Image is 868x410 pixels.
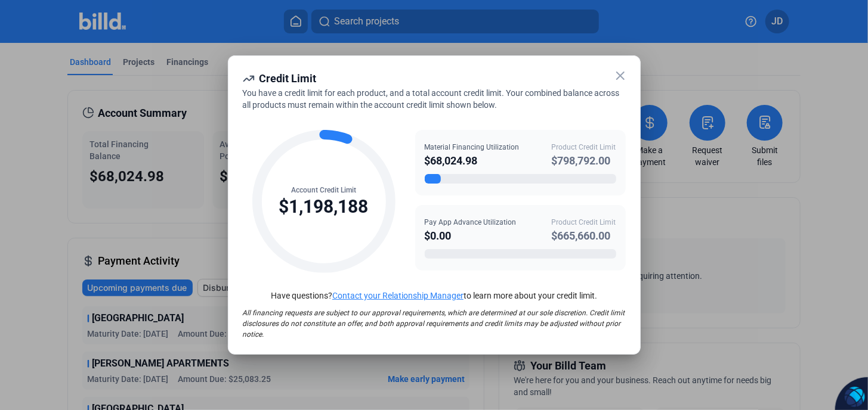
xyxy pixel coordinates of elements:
a: Contact your Relationship Manager [332,291,464,300]
div: $1,198,188 [279,195,369,218]
span: Have questions? to learn more about your credit limit. [271,291,597,300]
div: $665,660.00 [552,228,616,244]
div: Product Credit Limit [552,217,616,228]
div: $798,792.00 [552,153,616,169]
div: Product Credit Limit [552,142,616,153]
div: Material Financing Utilization [425,142,520,153]
span: You have a credit limit for each product, and a total account credit limit. Your combined balance... [243,88,620,110]
div: $68,024.98 [425,153,520,169]
div: $0.00 [425,228,517,244]
div: Account Credit Limit [279,185,369,195]
span: Credit Limit [260,72,317,85]
span: All financing requests are subject to our approval requirements, which are determined at our sole... [243,309,625,338]
div: Pay App Advance Utilization [425,217,517,228]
